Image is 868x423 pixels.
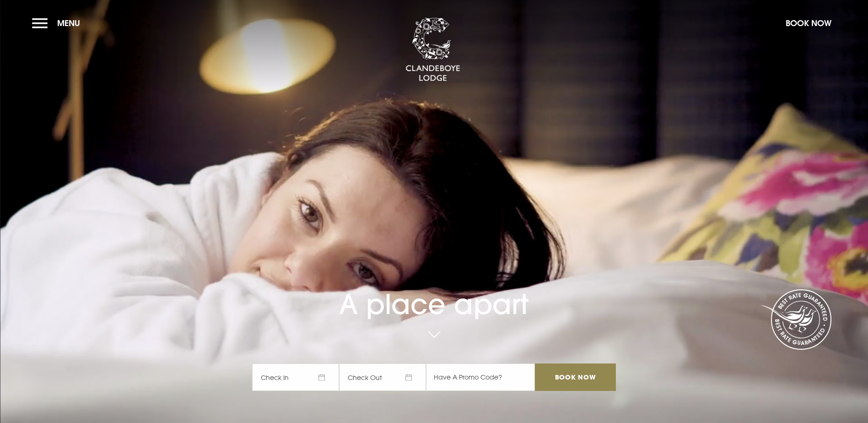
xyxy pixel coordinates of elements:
[32,13,85,33] button: Menu
[57,18,80,28] span: Menu
[781,13,836,33] button: Book Now
[405,18,460,82] img: Clandeboye Lodge
[426,363,535,391] input: Have A Promo Code?
[252,262,615,320] h1: A place apart
[535,363,615,391] input: Book Now
[339,363,426,391] span: Check Out
[252,363,339,391] span: Check In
